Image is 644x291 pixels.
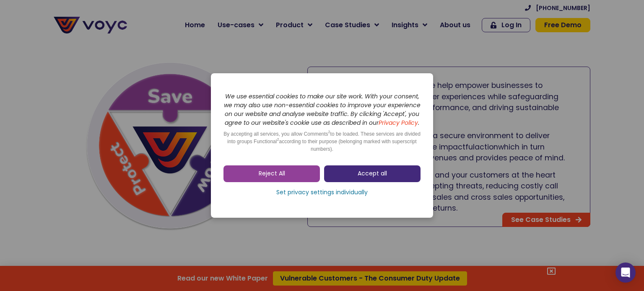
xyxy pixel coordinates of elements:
a: Accept all [324,165,421,182]
a: Reject All [223,165,320,182]
i: We use essential cookies to make our site work. With your consent, we may also use non-essential ... [224,92,421,127]
span: By accepting all services, you allow Comments to be loaded. These services are divided into group... [223,131,421,152]
a: Privacy Policy [379,118,418,127]
span: Phone [111,33,132,43]
span: Set privacy settings individually [276,188,368,197]
sup: 2 [277,137,279,142]
a: Privacy Policy [173,174,212,183]
span: Job title [111,68,140,77]
span: Accept all [358,170,387,178]
sup: 2 [328,130,330,134]
a: Set privacy settings individually [223,186,421,199]
span: Reject All [259,170,285,178]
